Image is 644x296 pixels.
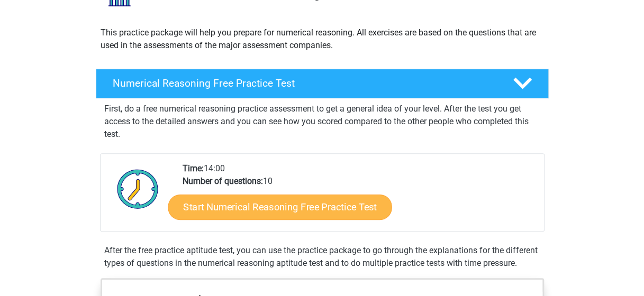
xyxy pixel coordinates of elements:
[183,163,204,173] b: Time:
[175,162,543,231] div: 14:00 10
[101,26,544,52] p: This practice package will help you prepare for numerical reasoning. All exercises are based on t...
[100,244,545,270] div: After the free practice aptitude test, you can use the practice package to go through the explana...
[113,77,496,89] h4: Numerical Reasoning Free Practice Test
[92,69,553,98] a: Numerical Reasoning Free Practice Test
[104,103,540,141] p: First, do a free numerical reasoning practice assessment to get a general idea of your level. Aft...
[183,176,263,186] b: Number of questions:
[111,162,165,215] img: Clock
[168,194,392,219] a: Start Numerical Reasoning Free Practice Test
